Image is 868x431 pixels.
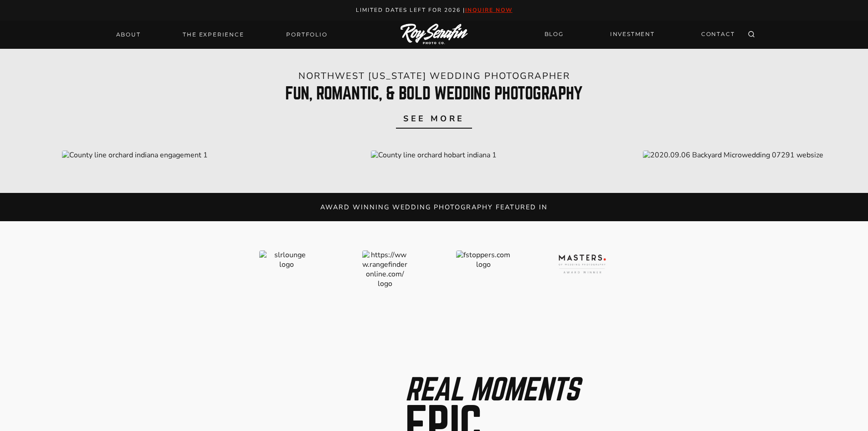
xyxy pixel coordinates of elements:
img: Northwest Indiana Wedding Photographer 9 [456,250,511,270]
img: Northwest Indiana Wedding Photographer 8 [362,250,408,288]
a: inquire now [465,6,513,14]
button: View Search Form [745,28,758,41]
h2: AWARD WINNING WEDDING PHOTOGRAPHY FEATURED IN [291,193,577,221]
a: THE EXPERIENCE [177,28,249,41]
img: Logo of Roy Serafin Photo Co., featuring stylized text in white on a light background, representi... [401,24,468,45]
a: INVESTMENT [605,26,660,42]
nav: Secondary Navigation [539,26,740,42]
h1: Northwest [US_STATE] Wedding Photographer [10,71,858,82]
a: About [111,28,146,41]
img: Northwest Indiana Wedding Photographer 6 [643,151,823,160]
img: Northwest Indiana Wedding Photographer 5 [371,151,497,160]
nav: Primary Navigation [111,28,333,41]
a: see more [396,110,472,129]
p: Limited Dates LEft for 2026 | [10,5,858,15]
a: CONTACT [696,26,740,42]
img: Northwest Indiana Wedding Photographer 10 [555,250,609,278]
a: Portfolio [281,28,333,41]
a: BLOG [539,26,569,42]
span: see more [403,112,464,125]
h2: FUN, ROMANTIC, & BOLD wedding photography [10,85,858,102]
img: Northwest Indiana Wedding Photographer 7 [259,250,314,270]
img: Northwest Indiana Wedding Photographer 4 [62,151,208,160]
em: real moments [405,375,579,405]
